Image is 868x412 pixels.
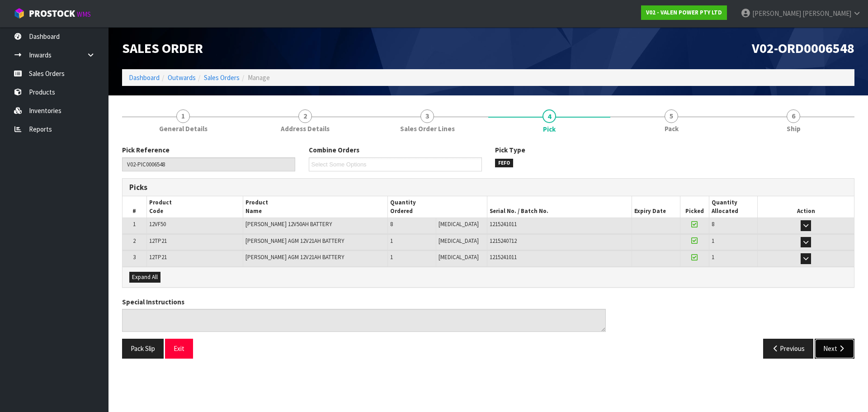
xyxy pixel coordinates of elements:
[420,109,434,123] span: 3
[146,196,243,218] th: Product Code
[245,253,344,261] span: [PERSON_NAME] AGM 12V21AH BATTERY
[129,272,160,283] button: Expand All
[712,253,714,261] span: 1
[665,109,678,123] span: 5
[122,138,854,365] span: Pick
[149,220,166,228] span: 12VF50
[543,124,556,134] span: Pick
[281,124,330,133] span: Address Details
[133,253,136,261] span: 3
[632,196,680,218] th: Expiry Date
[122,297,184,307] label: Special Instructions
[243,196,388,218] th: Product Name
[298,109,312,123] span: 2
[439,220,479,228] span: [MEDICAL_DATA]
[439,253,479,261] span: [MEDICAL_DATA]
[176,109,190,123] span: 1
[542,109,556,123] span: 4
[439,237,479,245] span: [MEDICAL_DATA]
[802,9,851,18] span: [PERSON_NAME]
[390,253,393,261] span: 1
[309,145,359,155] label: Combine Orders
[685,207,704,215] span: Picked
[77,10,91,19] small: WMS
[204,73,240,82] a: Sales Orders
[149,237,167,245] span: 12TP21
[245,237,344,245] span: [PERSON_NAME] AGM 12V21AH BATTERY
[495,159,513,168] span: FEFO
[646,9,722,16] strong: V02 - VALEN POWER PTY LTD
[129,183,481,192] h3: Picks
[487,196,632,218] th: Serial No. / Batch No.
[388,196,487,218] th: Quantity Ordered
[132,273,158,281] span: Expand All
[123,196,146,218] th: #
[752,39,854,57] span: V02-ORD0006548
[390,220,393,228] span: 8
[168,73,196,82] a: Outwards
[14,8,25,19] img: cube-alt.png
[122,145,170,155] label: Pick Reference
[665,124,679,133] span: Pack
[149,253,167,261] span: 12TP21
[400,124,455,133] span: Sales Order Lines
[129,73,160,82] a: Dashboard
[490,220,517,228] span: 1215241011
[787,109,800,123] span: 6
[133,220,136,228] span: 1
[495,145,525,155] label: Pick Type
[815,339,854,358] button: Next
[248,73,270,82] span: Manage
[709,196,758,218] th: Quantity Allocated
[29,8,75,19] span: ProStock
[787,124,801,133] span: Ship
[763,339,814,358] button: Previous
[122,339,164,358] button: Pack Slip
[712,237,714,245] span: 1
[752,9,801,18] span: [PERSON_NAME]
[133,237,136,245] span: 2
[245,220,332,228] span: [PERSON_NAME] 12V50AH BATTERY
[490,253,517,261] span: 1215241011
[758,196,854,218] th: Action
[122,39,203,57] span: Sales Order
[165,339,193,358] button: Exit
[390,237,393,245] span: 1
[712,220,714,228] span: 8
[490,237,517,245] span: 1215240712
[159,124,208,133] span: General Details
